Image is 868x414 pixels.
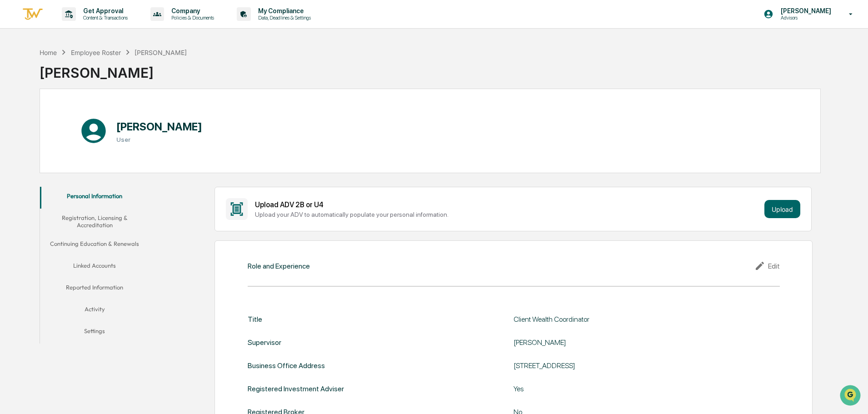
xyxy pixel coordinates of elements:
[75,115,113,124] span: Attestations
[76,15,132,21] p: Content & Transactions
[164,7,219,15] p: Company
[40,187,149,344] div: secondary tabs example
[40,209,149,234] button: Registration, Licensing & Accreditation
[514,361,741,370] div: [STREET_ADDRESS]
[116,120,202,133] h1: [PERSON_NAME]
[251,7,315,15] p: My Compliance
[18,115,59,124] span: Preclearance
[40,234,149,256] button: Continuing Education & Renewals
[18,132,57,141] span: Data Lookup
[9,115,16,123] div: 🖐️
[839,384,863,409] iframe: Open customer support
[22,7,44,22] img: logo
[116,136,202,143] h3: User
[40,187,149,209] button: Personal Information
[31,79,115,86] div: We're available if you need us!
[773,15,836,21] p: Advisors
[255,200,761,209] div: Upload ADV 2B or U4
[40,322,149,344] button: Settings
[251,15,315,21] p: Data, Deadlines & Settings
[248,384,344,393] div: Registered Investment Adviser
[155,72,165,83] button: Start new chat
[9,133,16,140] div: 🔎
[40,278,149,300] button: Reported Information
[514,384,741,393] div: Yes
[514,315,741,324] div: Client Wealth Coordinator
[40,49,57,56] div: Home
[71,49,121,56] div: Employee Roster
[248,338,281,347] div: Supervisor
[248,315,262,324] div: Title
[773,7,836,15] p: [PERSON_NAME]
[9,19,165,34] p: How can we help?
[248,262,310,270] div: Role and Experience
[5,111,62,127] a: 🖐️Preclearance
[754,260,780,271] div: Edit
[31,70,149,79] div: Start new chat
[62,111,116,127] a: 🗄️Attestations
[76,7,132,15] p: Get Approval
[255,211,761,218] div: Upload your ADV to automatically populate your personal information.
[248,361,325,370] div: Business Office Address
[40,300,149,322] button: Activity
[164,15,219,21] p: Policies & Documents
[9,70,25,86] img: 1746055101610-c473b297-6a78-478c-a979-82029cc54cd1
[66,115,73,123] div: 🗄️
[764,200,800,218] button: Upload
[135,49,187,56] div: [PERSON_NAME]
[514,338,741,347] div: [PERSON_NAME]
[64,154,110,161] a: Powered byPylon
[40,256,149,278] button: Linked Accounts
[40,57,187,81] div: [PERSON_NAME]
[90,154,110,161] span: Pylon
[5,128,61,145] a: 🔎Data Lookup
